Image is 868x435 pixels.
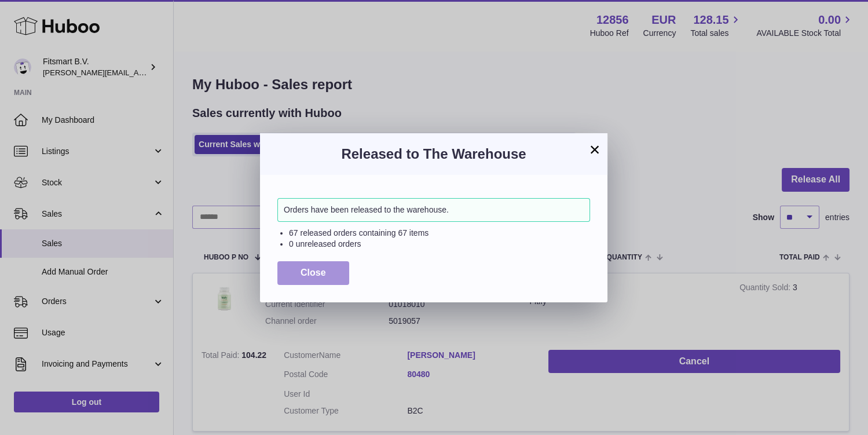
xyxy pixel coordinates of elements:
[277,198,590,222] div: Orders have been released to the warehouse.
[277,145,590,163] h3: Released to The Warehouse
[277,261,349,285] button: Close
[588,142,602,156] button: ×
[289,228,590,239] li: 67 released orders containing 67 items
[301,268,326,277] span: Close
[289,239,590,250] li: 0 unreleased orders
